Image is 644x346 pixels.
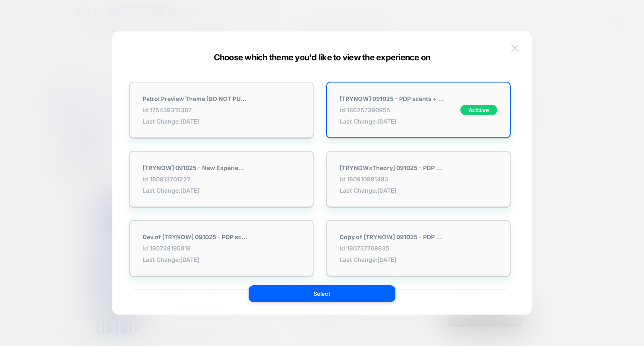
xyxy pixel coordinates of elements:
span: id: 175439315307 [143,106,247,114]
span: Last Change: [DATE] [143,118,247,125]
strong: Dev of [TRYNOW] 091025 - PDP scents + Simple b... [143,233,247,240]
span: id: 180738195819 [143,245,247,252]
strong: Patrol Preview Theme [DO NOT PUBLISH OR DUPLICATE] [143,95,247,102]
strong: [TRYNOW] 091025 - New Experience [143,164,247,171]
span: Last Change: [DATE] [143,256,247,263]
span: id: 180913701227 [143,176,247,183]
div: Choose which theme you'd like to view the experience on [112,52,532,62]
button: Select [249,285,395,302]
span: Last Change: [DATE] [143,187,247,194]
